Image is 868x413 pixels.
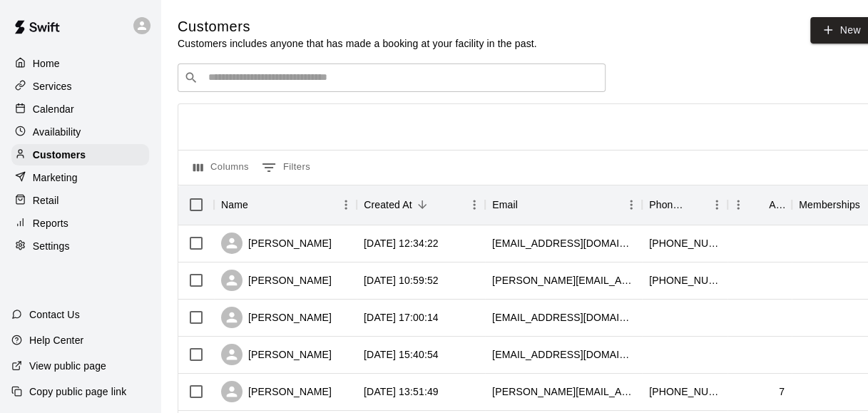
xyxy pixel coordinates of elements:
a: Settings [11,235,149,257]
button: Sort [412,195,432,215]
button: Show filters [258,156,314,179]
h5: Customers [178,17,537,36]
div: 2025-10-13 12:34:22 [364,236,439,250]
a: Home [11,53,149,74]
div: Memberships [799,185,860,225]
div: Email [492,185,518,225]
p: Help Center [29,333,83,347]
div: +12105564705 [649,384,720,399]
div: Email [485,185,642,225]
button: Menu [464,194,485,215]
p: Marketing [33,170,78,185]
div: [PERSON_NAME] [221,344,332,365]
button: Menu [335,194,357,215]
button: Select columns [190,156,252,179]
a: Availability [11,121,149,143]
div: Phone Number [642,185,727,225]
div: ryangherman55@gmail.com [492,236,635,250]
button: Menu [727,194,749,215]
div: jjrod0811@gmail.com [492,347,635,362]
p: Customers [33,148,86,162]
button: Sort [749,195,769,215]
div: Name [221,185,248,225]
div: Created At [357,185,485,225]
a: Retail [11,190,149,211]
div: 2025-10-13 10:59:52 [364,273,439,287]
div: [PERSON_NAME] [221,233,332,254]
div: jessica.b.mudrick@gmail.com [492,384,635,399]
button: Menu [706,194,727,215]
div: Created At [364,185,412,225]
div: Name [214,185,357,225]
p: Reports [33,216,68,230]
div: Age [769,185,785,225]
a: Marketing [11,167,149,188]
p: Contact Us [29,307,80,322]
p: Customers includes anyone that has made a booking at your facility in the past. [178,36,537,51]
div: [PERSON_NAME] [221,381,332,402]
p: Retail [33,193,59,208]
p: Settings [33,239,70,253]
a: Calendar [11,98,149,120]
div: Age [727,185,792,225]
button: Sort [518,195,538,215]
div: 2025-10-12 13:51:49 [364,384,439,399]
a: Customers [11,144,149,165]
p: Home [33,56,60,71]
div: 2025-10-12 15:40:54 [364,347,439,362]
a: Services [11,76,149,97]
div: ernest.sandoval16@gmail.com [492,273,635,287]
div: +12105736660 [649,236,720,250]
div: Phone Number [649,185,686,225]
div: 2025-10-12 17:00:14 [364,310,439,325]
div: +12605802692 [649,273,720,287]
div: 7 [779,384,785,399]
p: Copy public page link [29,384,126,399]
p: View public page [29,359,106,373]
p: Services [33,79,72,93]
button: Sort [686,195,706,215]
button: Menu [621,194,642,215]
p: Calendar [33,102,74,116]
button: Sort [248,195,268,215]
p: Availability [33,125,81,139]
a: Reports [11,213,149,234]
div: [PERSON_NAME] [221,270,332,291]
div: [PERSON_NAME] [221,307,332,328]
div: Search customers by name or email [178,63,606,92]
div: damongoebel@gmail.com [492,310,635,325]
